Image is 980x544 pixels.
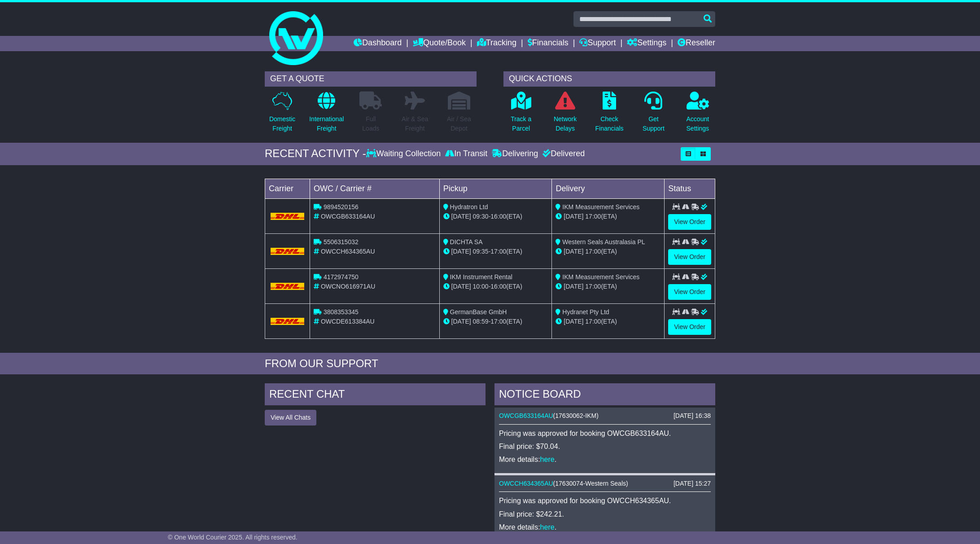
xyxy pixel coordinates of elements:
a: Reseller [678,36,715,51]
div: RECENT ACTIVITY - [265,147,366,160]
span: 3808353345 [324,308,359,316]
p: Get Support [643,114,665,133]
span: 09:35 [473,248,489,255]
div: Delivering [490,149,540,159]
span: 17:00 [490,318,506,325]
a: here [540,523,555,531]
span: 09:30 [473,213,489,220]
button: View All Chats [265,410,316,426]
span: Western Seals Australasia PL [562,238,645,246]
img: DHL.png [271,318,304,325]
span: DICHTA SA [450,238,483,246]
a: CheckFinancials [595,91,624,138]
span: Hydranet Pty Ltd [562,308,609,316]
span: 17:00 [585,248,601,255]
div: In Transit [443,149,490,159]
p: Check Financials [595,114,624,133]
span: Hydratron Ltd [450,203,488,211]
div: - (ETA) [443,247,548,256]
p: International Freight [309,114,344,133]
a: AccountSettings [686,91,710,138]
p: Account Settings [687,114,709,133]
div: (ETA) [556,212,661,221]
div: - (ETA) [443,317,548,326]
a: View Order [668,214,711,230]
span: [DATE] [564,248,583,255]
span: IKM Measurement Services [562,273,639,281]
a: Tracking [477,36,516,51]
p: Final price: $242.21. [499,510,711,518]
span: 17:00 [585,318,601,325]
span: [DATE] [564,283,583,290]
div: [DATE] 15:27 [674,480,711,487]
span: [DATE] [451,213,471,220]
span: [DATE] [451,283,471,290]
div: - (ETA) [443,282,548,291]
a: OWCGB633164AU [499,412,553,419]
a: NetworkDelays [553,91,577,138]
p: More details: . [499,455,711,464]
span: IKM Instrument Rental [450,273,512,281]
span: 17:00 [585,213,601,220]
div: ( ) [499,480,711,487]
div: RECENT CHAT [265,383,486,408]
div: NOTICE BOARD [494,383,715,408]
a: View Order [668,319,711,335]
span: 4172974750 [324,273,359,281]
a: InternationalFreight [309,91,344,138]
a: OWCCH634365AU [499,480,553,487]
span: 08:59 [473,318,489,325]
p: Air / Sea Depot [447,114,471,133]
div: ( ) [499,412,711,420]
span: 5506315032 [324,238,359,246]
div: (ETA) [556,317,661,326]
p: Pricing was approved for booking OWCCH634365AU. [499,496,711,505]
a: Support [579,36,616,51]
div: GET A QUOTE [265,71,477,87]
span: 10:00 [473,283,489,290]
p: Network Delays [554,114,577,133]
p: More details: . [499,523,711,531]
span: [DATE] [564,213,583,220]
p: Final price: $70.04. [499,442,711,451]
p: Domestic Freight [269,114,295,133]
div: (ETA) [556,247,661,256]
span: 16:00 [490,213,506,220]
span: OWCNO616971AU [321,283,375,290]
span: OWCGB633164AU [321,213,375,220]
a: GetSupport [642,91,665,138]
span: © One World Courier 2025. All rights reserved. [168,534,297,541]
div: FROM OUR SUPPORT [265,357,715,370]
div: - (ETA) [443,212,548,221]
a: View Order [668,284,711,300]
p: Air & Sea Freight [402,114,428,133]
a: DomesticFreight [269,91,296,138]
img: DHL.png [271,213,304,220]
span: 16:00 [490,283,506,290]
td: Status [665,179,715,198]
span: 17630062-IKM [555,412,596,419]
span: 17630074-Western Seals [555,480,626,487]
a: Dashboard [354,36,402,51]
a: Financials [528,36,569,51]
span: IKM Measurement Services [562,203,639,211]
img: DHL.png [271,248,304,255]
span: 9894520156 [324,203,359,211]
a: Quote/Book [413,36,466,51]
p: Track a Parcel [511,114,531,133]
span: 17:00 [490,248,506,255]
td: OWC / Carrier # [310,179,440,198]
span: OWCDE613384AU [321,318,375,325]
span: OWCCH634365AU [321,248,375,255]
p: Full Loads [359,114,382,133]
td: Pickup [439,179,552,198]
div: Waiting Collection [366,149,443,159]
td: Delivery [552,179,665,198]
a: Settings [627,36,666,51]
div: (ETA) [556,282,661,291]
a: Track aParcel [510,91,532,138]
span: [DATE] [564,318,583,325]
img: DHL.png [271,283,304,290]
p: Pricing was approved for booking OWCGB633164AU. [499,429,711,438]
div: [DATE] 16:38 [674,412,711,420]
